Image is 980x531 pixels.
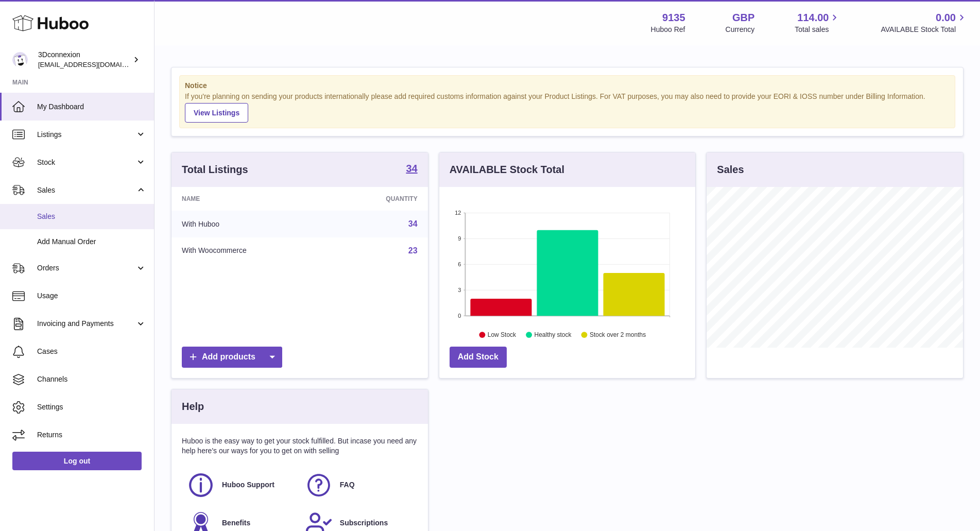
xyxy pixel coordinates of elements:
text: Low Stock [488,331,517,338]
a: 0.00 AVAILABLE Stock Total [881,11,968,35]
span: Stock [37,158,135,167]
div: Huboo Ref [651,25,685,35]
span: FAQ [340,480,355,490]
th: Name [171,187,331,211]
span: Cases [37,347,146,356]
text: 9 [458,235,461,242]
span: Usage [37,291,146,301]
a: 23 [408,246,418,255]
text: 6 [458,261,461,267]
p: Huboo is the easy way to get your stock fulfilled. But incase you need any help here's our ways f... [182,436,418,456]
text: 12 [455,210,461,216]
a: 34 [408,219,418,228]
a: FAQ [305,471,412,499]
span: Orders [37,263,135,273]
span: Total sales [795,25,840,35]
span: Huboo Support [222,480,274,490]
div: 3Dconnexion [38,50,131,70]
strong: 9135 [662,11,685,25]
text: 3 [458,287,461,293]
span: My Dashboard [37,102,146,112]
span: Channels [37,374,146,384]
span: Sales [37,212,146,221]
span: Returns [37,430,146,440]
td: With Woocommerce [171,237,331,264]
span: Benefits [222,518,250,528]
span: Subscriptions [340,518,388,528]
h3: Sales [717,163,744,177]
text: 0 [458,313,461,319]
div: Currency [726,25,755,35]
span: Listings [37,130,135,140]
strong: 34 [406,163,417,174]
h3: Help [182,400,204,414]
a: Huboo Support [187,471,295,499]
span: Add Manual Order [37,237,146,247]
strong: GBP [732,11,754,25]
h3: Total Listings [182,163,248,177]
a: Add Stock [450,347,507,368]
text: Stock over 2 months [590,331,646,338]
span: Invoicing and Payments [37,319,135,329]
td: With Huboo [171,211,331,237]
th: Quantity [331,187,428,211]
span: [EMAIL_ADDRESS][DOMAIN_NAME] [38,60,151,68]
span: AVAILABLE Stock Total [881,25,968,35]
h3: AVAILABLE Stock Total [450,163,564,177]
span: 114.00 [797,11,829,25]
span: Settings [37,402,146,412]
a: Log out [12,452,142,470]
span: 0.00 [936,11,956,25]
a: 114.00 Total sales [795,11,840,35]
text: Healthy stock [534,331,572,338]
a: 34 [406,163,417,176]
div: If you're planning on sending your products internationally please add required customs informati... [185,92,950,123]
strong: Notice [185,81,950,91]
img: order_eu@3dconnexion.com [12,52,28,67]
a: View Listings [185,103,248,123]
span: Sales [37,185,135,195]
a: Add products [182,347,282,368]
